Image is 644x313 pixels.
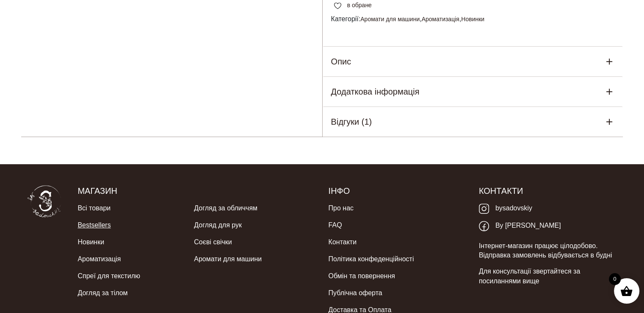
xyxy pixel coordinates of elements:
[328,234,357,251] a: Контакти
[328,268,395,285] a: Обмін та повернення
[328,200,353,217] a: Про нас
[331,14,615,24] span: Категорії: , ,
[77,217,111,234] a: Bestsellers
[479,241,616,260] p: Інтернет-магазин працює цілодобово. Відправка замовлень відбувається в будні
[194,234,232,251] a: Соєві свічки
[328,251,414,268] a: Політика конфеденційності
[461,16,484,22] a: Новинки
[360,16,420,22] a: Аромати для машини
[77,285,127,302] a: Догляд за тілом
[77,185,315,196] h5: Магазин
[422,16,459,22] a: Ароматизація
[77,268,140,285] a: Спреї для текстилю
[479,267,616,286] p: Для консультації звертайтеся за посиланнями вище
[328,185,466,196] h5: Інфо
[194,251,262,268] a: Аромати для машини
[328,217,342,234] a: FAQ
[479,200,532,217] a: bysadovskiy
[77,234,104,251] a: Новинки
[609,273,621,285] span: 0
[479,185,616,196] h5: Контакти
[331,115,372,128] h5: Відгуки (1)
[328,285,382,302] a: Публічна оферта
[77,200,111,217] a: Всі товари
[331,55,351,68] h5: Опис
[194,200,257,217] a: Догляд за обличчям
[331,1,375,10] a: в обране
[194,217,242,234] a: Догляд для рук
[77,251,121,268] a: Ароматизація
[334,3,341,9] img: unfavourite.svg
[347,1,372,10] span: в обране
[331,85,420,98] h5: Додаткова інформація
[479,217,561,235] a: By [PERSON_NAME]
